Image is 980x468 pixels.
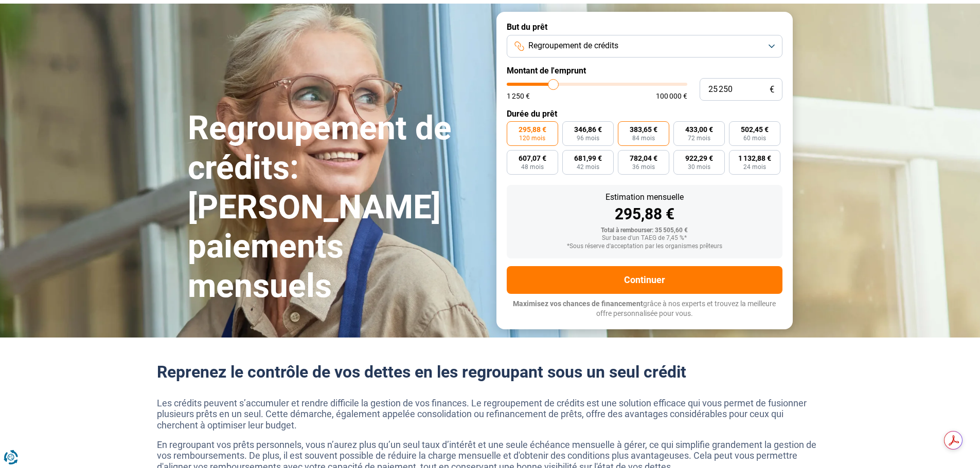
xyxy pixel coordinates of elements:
[507,266,782,294] button: Continuer
[630,126,657,133] span: 383,65 €
[574,126,602,133] span: 346,86 €
[685,126,713,133] span: 433,00 €
[507,66,782,76] label: Montant de l'emprunt
[515,243,774,250] div: *Sous réserve d'acceptation par les organismes prêteurs
[515,207,774,222] div: 295,88 €
[519,126,546,133] span: 295,88 €
[528,40,618,51] span: Regroupement de crédits
[656,92,687,100] span: 100 000 €
[507,35,782,58] button: Regroupement de crédits
[507,109,782,119] label: Durée du prêt
[632,135,655,141] span: 84 mois
[577,135,599,141] span: 96 mois
[743,164,766,170] span: 24 mois
[688,135,710,141] span: 72 mois
[507,92,530,100] span: 1 250 €
[574,155,602,162] span: 681,99 €
[632,164,655,170] span: 36 mois
[188,109,484,306] h1: Regroupement de crédits: [PERSON_NAME] paiements mensuels
[513,299,643,308] span: Maximisez vos chances de financement
[521,164,544,170] span: 48 mois
[519,155,546,162] span: 607,07 €
[738,155,771,162] span: 1 132,88 €
[688,164,710,170] span: 30 mois
[743,135,766,141] span: 60 mois
[507,22,782,32] label: But du prêt
[577,164,599,170] span: 42 mois
[507,299,782,319] p: grâce à nos experts et trouvez la meilleure offre personnalisée pour vous.
[157,362,824,382] h2: Reprenez le contrôle de vos dettes en les regroupant sous un seul crédit
[515,235,774,242] div: Sur base d'un TAEG de 7,45 %*
[515,193,774,201] div: Estimation mensuelle
[630,155,657,162] span: 782,04 €
[519,135,545,141] span: 120 mois
[741,126,769,133] span: 502,45 €
[157,398,824,431] p: Les crédits peuvent s’accumuler et rendre difficile la gestion de vos finances. Le regroupement d...
[685,155,713,162] span: 922,29 €
[770,85,774,94] span: €
[515,227,774,234] div: Total à rembourser: 35 505,60 €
